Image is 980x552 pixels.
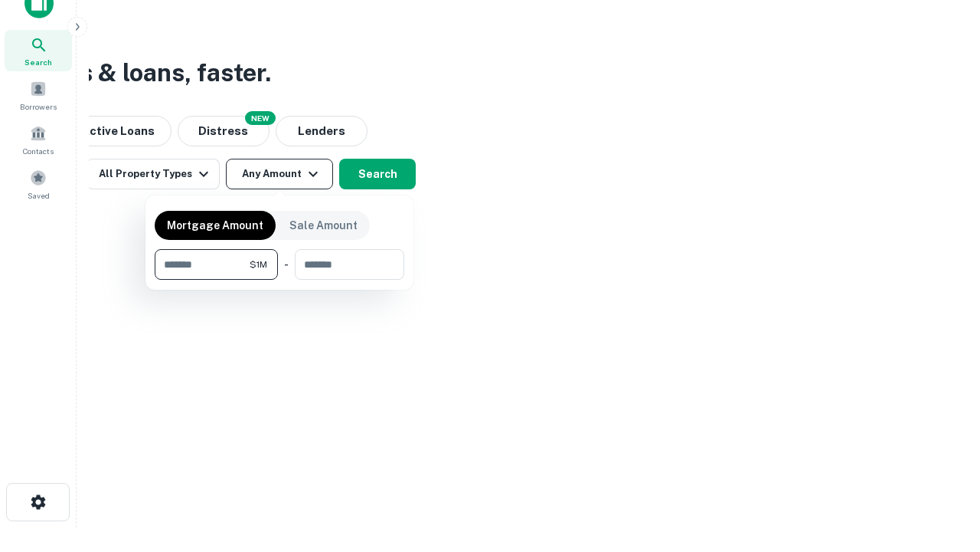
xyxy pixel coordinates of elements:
p: Sale Amount [289,217,358,234]
iframe: Chat Widget [903,429,980,503]
p: Mortgage Amount [167,217,263,234]
div: - [284,249,289,280]
span: $1M [250,258,267,271]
